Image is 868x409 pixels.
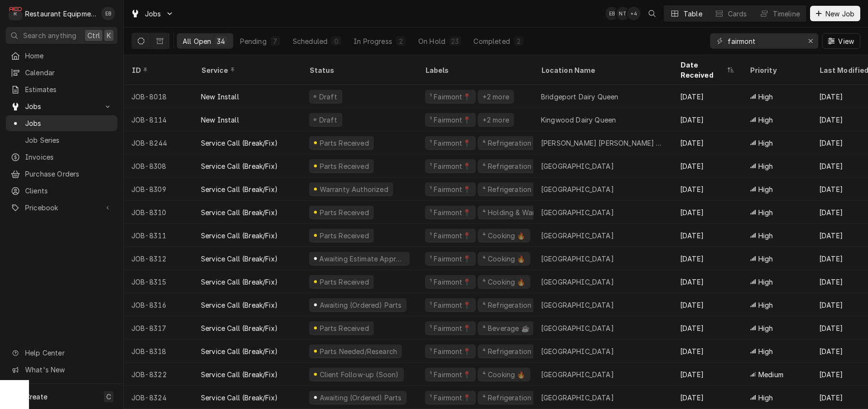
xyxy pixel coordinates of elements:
[6,132,117,148] a: Job Series
[482,207,561,218] div: ⁴ Holding & Warming ♨️
[482,184,543,194] div: ⁴ Refrigeration ❄️
[644,6,660,21] button: Open search
[803,33,818,49] button: Erase input
[201,161,278,171] div: Service Call (Break/Fix)
[482,300,543,310] div: ⁴ Refrigeration ❄️
[758,184,773,194] span: High
[758,231,773,241] span: High
[127,6,178,22] a: Go to Jobs
[541,277,614,287] div: [GEOGRAPHIC_DATA]
[482,346,543,356] div: ⁴ Refrigeration ❄️
[6,27,117,44] button: Search anythingCtrlK
[758,300,773,310] span: High
[318,346,398,356] div: Parts Needed/Research
[25,51,113,61] span: Home
[482,231,526,241] div: ⁴ Cooking 🔥
[541,184,614,194] div: [GEOGRAPHIC_DATA]
[429,254,472,264] div: ¹ Fairmont📍
[482,393,543,403] div: ⁴ Refrigeration ❄️
[6,362,117,378] a: Go to What's New
[107,30,111,41] span: K
[201,207,278,218] div: Service Call (Break/Fix)
[773,9,800,19] div: Timeline
[758,369,783,380] span: Medium
[672,177,742,201] div: [DATE]
[124,201,193,224] div: JOB-8310
[124,363,193,386] div: JOB-8322
[429,300,472,310] div: ¹ Fairmont📍
[425,65,526,75] div: Labels
[6,48,117,64] a: Home
[541,115,616,125] div: Kingwood Dairy Queen
[25,68,113,78] span: Calendar
[627,7,640,20] div: + 4
[201,231,278,241] div: Service Call (Break/Fix)
[318,277,370,287] div: Parts Received
[201,184,278,194] div: Service Call (Break/Fix)
[318,184,389,194] div: Warranty Authorized
[429,369,472,380] div: ¹ Fairmont📍
[616,7,630,20] div: Nick Tussey's Avatar
[124,247,193,270] div: JOB-8312
[25,135,113,145] span: Job Series
[605,7,619,20] div: Emily Bird's Avatar
[201,323,278,333] div: Service Call (Break/Fix)
[429,92,472,102] div: ¹ Fairmont📍
[482,277,526,287] div: ⁴ Cooking 🔥
[25,101,98,111] span: Jobs
[758,161,773,171] span: High
[672,108,742,131] div: [DATE]
[429,277,472,287] div: ¹ Fairmont📍
[201,300,278,310] div: Service Call (Break/Fix)
[318,207,370,218] div: Parts Received
[672,363,742,386] div: [DATE]
[482,161,543,171] div: ⁴ Refrigeration ❄️
[758,277,773,287] span: High
[6,200,117,216] a: Go to Pricebook
[758,254,773,264] span: High
[758,346,773,356] span: High
[272,36,278,46] div: 7
[6,149,117,165] a: Invoices
[309,65,408,75] div: Status
[516,36,522,46] div: 2
[482,115,510,125] div: +2 more
[672,247,742,270] div: [DATE]
[318,254,406,264] div: Awaiting Estimate Approval
[672,201,742,224] div: [DATE]
[9,7,22,20] div: Restaurant Equipment Diagnostics's Avatar
[482,369,526,380] div: ⁴ Cooking 🔥
[541,323,614,333] div: [GEOGRAPHIC_DATA]
[728,9,747,19] div: Cards
[541,65,663,75] div: Location Name
[836,36,856,46] span: View
[333,36,339,46] div: 0
[429,346,472,356] div: ¹ Fairmont📍
[25,84,113,95] span: Estimates
[106,392,111,402] span: C
[605,7,619,20] div: EB
[541,369,614,380] div: [GEOGRAPHIC_DATA]
[25,393,47,401] span: Create
[758,393,773,403] span: High
[201,65,292,75] div: Service
[25,365,112,375] span: What's New
[482,323,530,333] div: ⁴ Beverage ☕
[293,36,327,46] div: Scheduled
[541,231,614,241] div: [GEOGRAPHIC_DATA]
[318,161,370,171] div: Parts Received
[541,254,614,264] div: [GEOGRAPHIC_DATA]
[672,316,742,340] div: [DATE]
[429,323,472,333] div: ¹ Fairmont📍
[25,203,98,213] span: Pricebook
[824,9,856,19] span: New Job
[124,224,193,247] div: JOB-8311
[101,7,115,20] div: EB
[145,9,161,19] span: Jobs
[451,36,459,46] div: 23
[201,254,278,264] div: Service Call (Break/Fix)
[201,369,278,380] div: Service Call (Break/Fix)
[201,346,278,356] div: Service Call (Break/Fix)
[318,323,370,333] div: Parts Received
[473,36,510,46] div: Completed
